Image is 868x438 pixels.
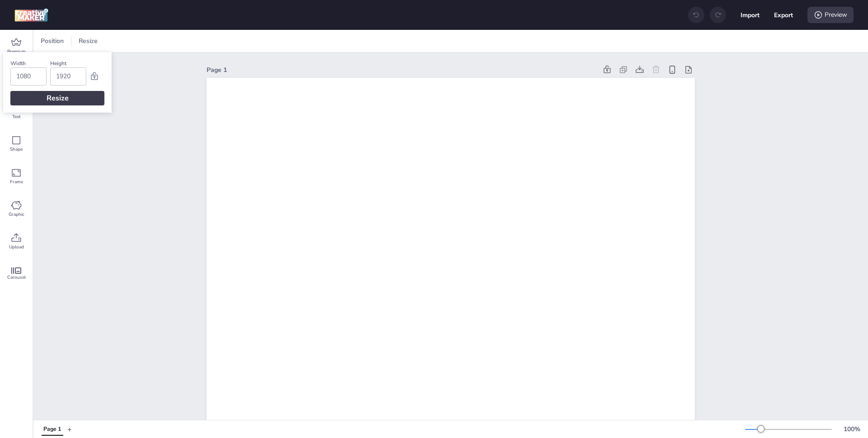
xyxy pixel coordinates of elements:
span: Frame [10,178,23,186]
button: Import [741,5,759,24]
button: Export [774,5,793,24]
span: Upload [9,243,24,251]
span: Premium [7,48,26,55]
div: Tabs [37,421,67,437]
div: 100 % [841,424,863,434]
div: Page 1 [207,65,597,75]
span: Shape [10,146,23,153]
div: Page 1 [43,425,61,433]
div: Width [10,59,47,67]
span: Resize [77,36,99,46]
button: + [67,421,72,437]
div: Preview [807,7,854,23]
div: Resize [10,91,104,105]
span: Carousel [7,274,26,281]
span: Graphic [9,211,24,218]
div: Height [50,59,86,67]
img: logo Creative Maker [14,8,48,22]
span: Position [39,36,66,46]
span: Text [12,113,21,120]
